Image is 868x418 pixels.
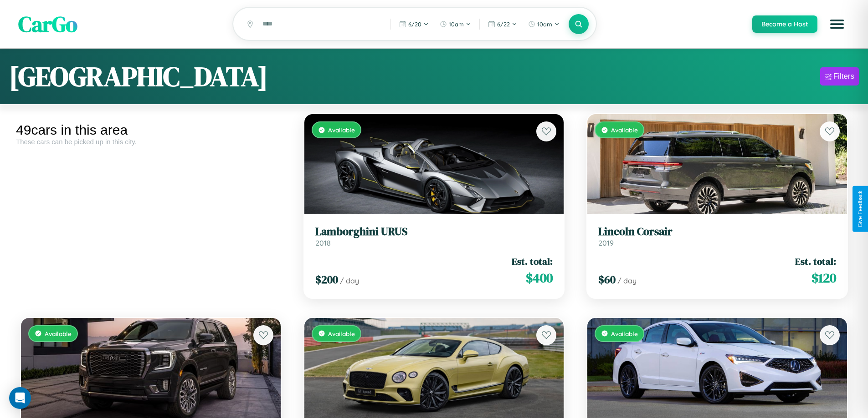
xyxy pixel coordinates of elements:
[328,330,355,337] span: Available
[526,269,553,287] span: $ 400
[395,17,433,31] button: 6/20
[524,17,564,31] button: 10am
[408,20,421,28] span: 6 / 20
[315,238,331,247] span: 2018
[18,9,77,39] span: CarGo
[820,67,859,86] button: Filters
[617,276,637,285] span: / day
[315,225,553,247] a: Lamborghini URUS2018
[16,138,286,146] div: These cars can be picked up in this city.
[45,330,72,337] span: Available
[497,20,510,28] span: 6 / 22
[833,72,854,81] div: Filters
[315,272,338,287] span: $ 200
[16,122,286,138] div: 49 cars in this area
[315,225,553,238] h3: Lamborghini URUS
[812,269,836,287] span: $ 120
[795,255,836,268] span: Est. total:
[340,276,359,285] span: / day
[328,126,355,134] span: Available
[537,20,552,28] span: 10am
[598,225,836,238] h3: Lincoln Corsair
[9,387,31,409] div: Open Intercom Messenger
[449,20,464,28] span: 10am
[611,330,638,337] span: Available
[512,255,553,268] span: Est. total:
[598,272,616,287] span: $ 60
[483,17,522,31] button: 6/22
[9,58,268,95] h1: [GEOGRAPHIC_DATA]
[611,126,638,134] span: Available
[598,225,836,247] a: Lincoln Corsair2019
[598,238,614,247] span: 2019
[857,191,863,227] div: Give Feedback
[824,11,850,37] button: Open menu
[435,17,476,31] button: 10am
[752,15,817,33] button: Become a Host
